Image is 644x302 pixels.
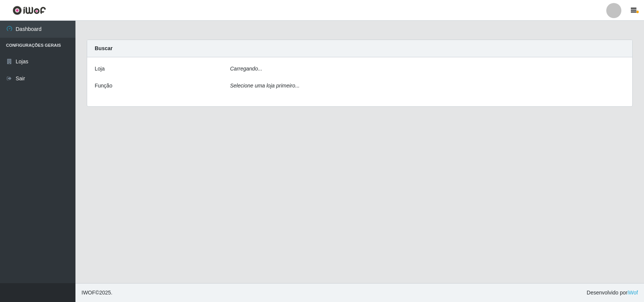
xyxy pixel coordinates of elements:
[230,66,263,72] i: Carregando...
[95,82,112,90] label: Função
[95,65,105,73] label: Loja
[12,6,46,15] img: CoreUI Logo
[587,289,638,297] span: Desenvolvido por
[627,290,638,296] a: iWof
[230,83,300,89] i: Selecione uma loja primeiro...
[95,45,112,51] strong: Buscar
[81,289,112,297] span: © 2025 .
[81,290,95,296] span: IWOF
